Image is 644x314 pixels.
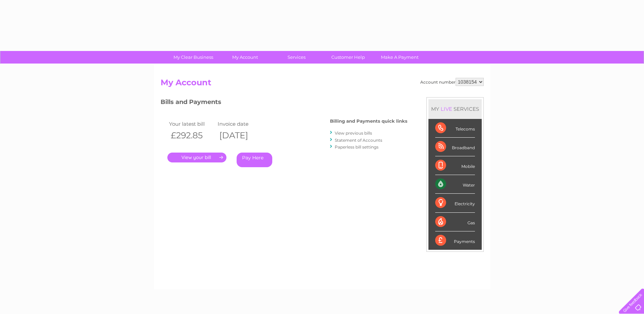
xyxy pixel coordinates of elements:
[161,78,484,91] h2: My Account
[420,78,484,86] div: Account number
[269,51,325,64] a: Services
[167,119,216,128] td: Your latest bill
[237,153,272,167] a: Pay Here
[161,97,407,109] h3: Bills and Payments
[435,138,475,156] div: Broadband
[165,51,221,64] a: My Clear Business
[439,106,454,112] div: LIVE
[372,51,428,64] a: Make A Payment
[335,130,372,136] a: View previous bills
[167,128,216,142] th: £292.85
[435,175,475,194] div: Water
[216,128,265,142] th: [DATE]
[435,213,475,231] div: Gas
[320,51,376,64] a: Customer Help
[216,119,265,128] td: Invoice date
[435,156,475,175] div: Mobile
[428,99,482,119] div: MY SERVICES
[167,153,226,162] a: .
[435,231,475,250] div: Payments
[435,119,475,138] div: Telecoms
[217,51,273,64] a: My Account
[335,144,379,150] a: Paperless bill settings
[330,119,407,124] h4: Billing and Payments quick links
[435,194,475,212] div: Electricity
[335,138,382,143] a: Statement of Accounts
